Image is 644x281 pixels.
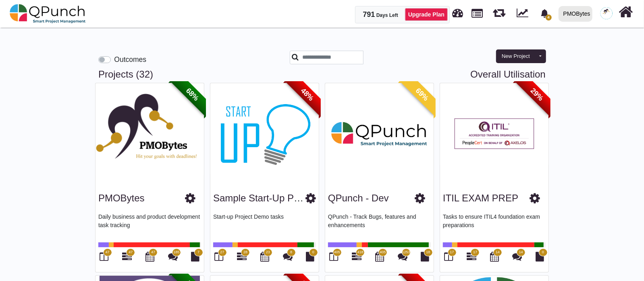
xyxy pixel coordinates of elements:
[10,2,86,26] img: qpunch-sp.fa6292f.png
[555,0,596,27] a: PMOBytes
[380,250,386,255] span: 405
[290,250,292,255] span: 8
[100,252,109,261] i: Board
[98,69,546,80] h3: Projects (32)
[402,250,410,255] span: 1253
[445,252,453,261] i: Board
[173,250,179,255] span: 185
[213,213,316,237] p: Start-up Project Demo tasks
[122,252,132,261] i: Gantt
[496,250,500,255] span: 14
[352,252,361,261] i: Gantt
[398,252,407,261] i: Punch Discussions
[493,4,505,17] span: Iteration
[363,10,375,18] span: 791
[328,193,389,203] a: QPunch - Dev
[600,7,613,19] span: Aamir Pmobytes
[191,252,200,261] i: Document Library
[98,193,145,203] a: PMOBytes
[352,255,361,261] a: 418
[283,252,293,261] i: Punch Discussions
[405,8,448,21] a: Upgrade Plan
[472,5,483,18] span: Projects
[170,72,215,117] span: 68%
[334,250,340,255] span: 405
[220,250,224,255] span: 27
[105,250,109,255] span: 47
[513,252,522,261] i: Punch Discussions
[453,5,463,17] span: Dashboard
[237,255,247,261] a: 28
[215,252,224,261] i: Board
[600,7,613,19] img: avatar
[542,250,544,255] span: 0
[515,72,559,117] span: 29%
[266,250,270,255] span: 23
[450,250,454,255] span: 17
[443,193,518,203] a: ITIL EXAM PREP
[400,72,445,117] span: 69%
[496,49,536,63] button: New Project
[328,213,431,237] p: QPunch - Track Bugs, features and enhancements
[260,252,269,261] i: Calendar
[467,255,476,261] a: 17
[470,69,546,80] a: Overall Utilisation
[114,54,146,65] label: Outcomes
[540,9,549,18] svg: bell fill
[375,252,384,261] i: Calendar
[536,0,555,26] a: bell fill4
[563,7,590,21] div: PMOBytes
[98,213,201,237] p: Daily business and product development task tracking
[122,255,132,261] a: 47
[546,14,552,21] span: 4
[443,213,546,237] p: Tasks to ensure ITIL4 foundation exam preparations
[596,0,617,26] a: avatar
[538,6,552,21] div: Notification
[490,252,499,261] i: Calendar
[197,250,199,255] span: 7
[243,250,247,255] span: 28
[519,250,523,255] span: 14
[306,252,315,261] i: Document Library
[536,252,544,261] i: Document Library
[473,250,477,255] span: 17
[237,252,247,261] i: Gantt
[426,250,430,255] span: 18
[145,252,154,261] i: Calendar
[151,250,155,255] span: 47
[312,250,314,255] span: 0
[213,193,359,203] a: Sample Start-up Project Template
[467,252,476,261] i: Gantt
[330,252,339,261] i: Board
[168,252,178,261] i: Punch Discussions
[285,72,330,117] span: 48%
[376,12,398,18] span: Days Left
[619,4,633,20] i: Home
[421,252,430,261] i: Document Library
[357,250,364,255] span: 418
[213,193,305,204] h3: Sample Start-up Project Template
[129,250,133,255] span: 47
[513,0,536,27] div: Dynamic Report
